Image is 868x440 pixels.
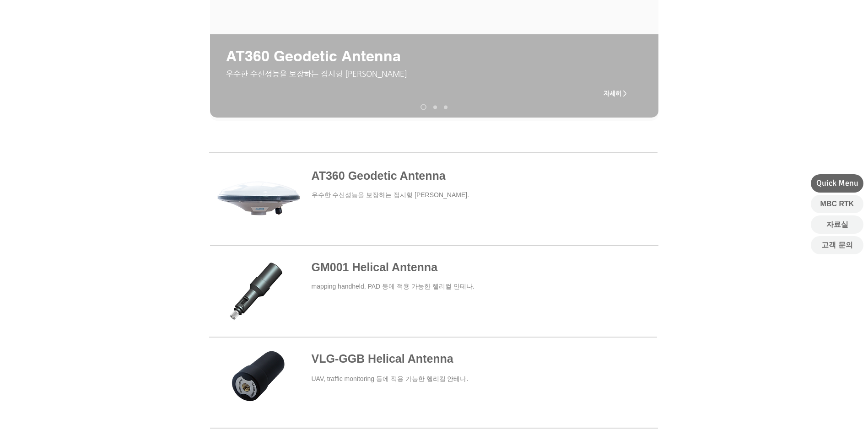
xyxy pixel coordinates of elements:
[811,236,863,254] a: 고객 문의
[826,220,848,230] span: 자료실
[444,105,447,109] a: AT190 Helix Antenna
[421,104,426,110] a: AT340 Geodetic Antenna
[820,199,854,209] span: MBC RTK
[417,104,451,110] nav: 슬라이드
[604,90,627,97] span: 자세히 >
[816,177,858,189] span: Quick Menu
[226,69,407,78] span: ​우수한 수신성능을 보장하는 접시형 [PERSON_NAME]
[811,174,863,193] div: Quick Menu
[821,240,852,250] span: 고객 문의
[811,215,863,234] a: 자료실
[226,47,401,64] span: AT360 Geodetic Antenna
[433,105,437,109] a: AT200 Aviation Antenna
[597,84,634,102] a: 자세히 >
[763,401,868,440] iframe: Wix Chat
[811,195,863,213] a: MBC RTK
